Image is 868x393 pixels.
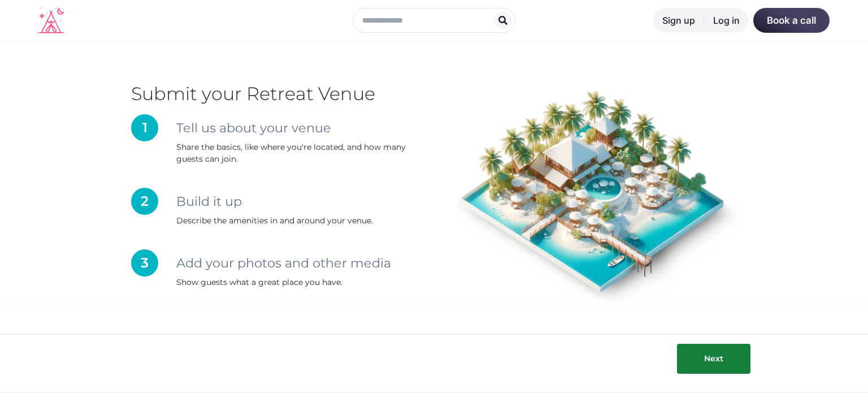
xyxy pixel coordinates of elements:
div: Next [704,353,723,365]
button: Next [677,344,750,374]
h3: Tell us about your venue [176,120,434,136]
div: Show guests what a great place you have. [176,277,434,288]
h3: Build it up [176,193,434,209]
div: 1 [142,119,147,137]
a: Log in [704,8,749,33]
h1: Submit your Retreat Venue [131,83,434,105]
h3: Add your photos and other media [176,255,434,271]
div: Share the basics, like where you're located, and how many guests can join. [176,141,434,165]
div: Describe the amenities in and around your venue. [176,215,434,227]
div: 2 [141,192,149,210]
a: Sign up [653,8,704,33]
a: Book a call [753,8,830,33]
div: 3 [141,254,149,272]
img: retreat-model.webp [457,89,737,304]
